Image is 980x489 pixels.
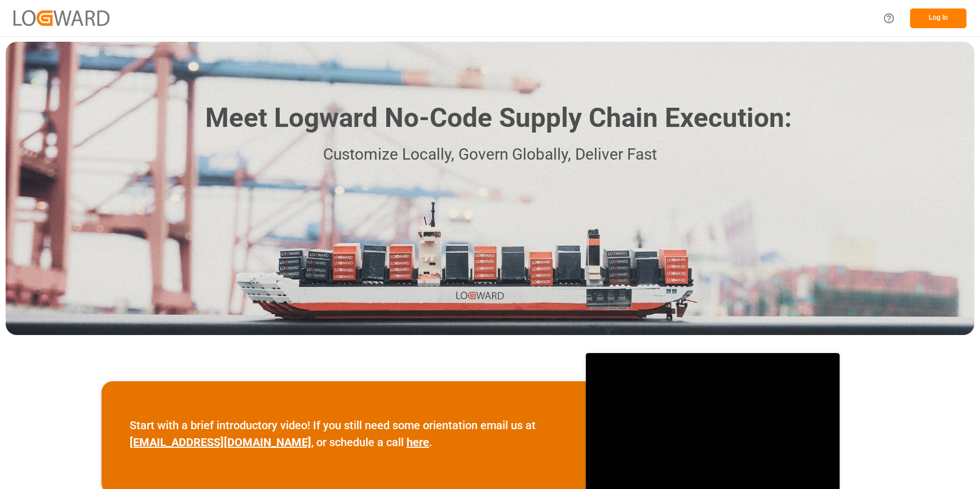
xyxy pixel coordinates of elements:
[876,6,902,31] button: Help Center
[130,435,311,449] a: [EMAIL_ADDRESS][DOMAIN_NAME]
[910,8,966,28] button: Log In
[205,98,792,138] h1: Meet Logward No-Code Supply Chain Execution:
[407,435,429,449] a: here
[130,417,558,451] p: Start with a brief introductory video! If you still need some orientation email us at , or schedu...
[188,142,792,168] p: Customize Locally, Govern Globally, Deliver Fast
[14,10,109,25] img: Logward_new_orange.png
